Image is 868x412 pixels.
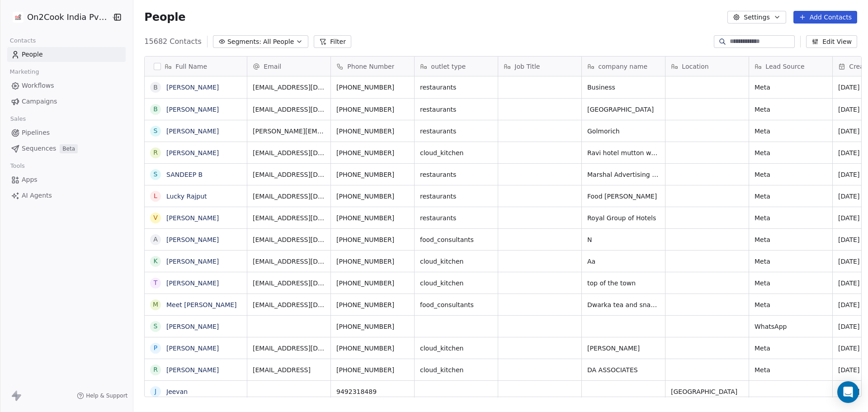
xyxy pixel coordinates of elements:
div: Lead Source [749,57,832,76]
div: V [154,213,158,223]
span: On2Cook India Pvt. Ltd. [27,11,109,23]
a: [PERSON_NAME] [166,345,219,352]
a: Workflows [7,78,126,93]
span: [PHONE_NUMBER] [336,127,409,136]
span: cloud_kitchen [420,365,492,374]
span: Meta [755,365,827,374]
a: People [7,47,126,62]
span: restaurants [420,105,492,114]
span: cloud_kitchen [420,279,492,288]
div: K [154,256,158,266]
div: grid [145,76,247,398]
span: cloud_kitchen [420,148,492,157]
span: AI Agents [22,191,52,200]
span: Meta [755,213,827,223]
span: company name [598,62,647,71]
span: Contacts [6,34,40,47]
span: [PHONE_NUMBER] [336,279,409,288]
span: [PHONE_NUMBER] [336,148,409,157]
span: All People [263,37,294,47]
span: People [22,50,43,59]
span: [PHONE_NUMBER] [336,105,409,114]
span: [GEOGRAPHIC_DATA] [587,105,660,114]
span: Help & Support [86,392,127,399]
span: Meta [755,192,827,201]
a: Lucky Rajput [166,193,207,200]
span: cloud_kitchen [420,257,492,266]
a: Apps [7,172,126,187]
div: Full Name [145,57,247,76]
span: Dwarka tea and snacks [587,300,660,309]
span: [PHONE_NUMBER] [336,365,409,374]
div: R [153,365,158,374]
span: N [587,235,660,244]
span: Meta [755,344,827,353]
img: on2cook%20logo-04%20copy.jpg [13,12,24,23]
a: [PERSON_NAME] [166,279,219,287]
span: People [144,10,185,24]
span: [PERSON_NAME][EMAIL_ADDRESS][MEDICAL_DATA][DOMAIN_NAME] [253,127,325,136]
div: Email [247,57,330,76]
span: [EMAIL_ADDRESS][DOMAIN_NAME] [253,105,325,114]
div: R [153,148,158,157]
span: 15682 Contacts [144,36,202,47]
span: Business [587,83,660,92]
span: top of the town [587,279,660,288]
div: company name [582,57,665,76]
div: B [154,83,158,92]
div: S [154,170,158,179]
span: [EMAIL_ADDRESS][DOMAIN_NAME] [253,170,325,179]
span: [PHONE_NUMBER] [336,300,409,309]
span: Sales [6,112,30,126]
span: [EMAIL_ADDRESS] [253,365,325,374]
div: t [154,278,158,288]
span: [EMAIL_ADDRESS][DOMAIN_NAME] [253,279,325,288]
div: S [154,322,158,331]
span: Meta [755,105,827,114]
div: B [154,104,158,114]
button: Add Contacts [793,11,857,24]
span: [EMAIL_ADDRESS][DOMAIN_NAME] [253,344,325,353]
div: outlet type [415,57,498,76]
span: restaurants [420,127,492,136]
span: Royal Group of Hotels [587,213,660,223]
span: restaurants [420,192,492,201]
a: [PERSON_NAME] [166,366,219,374]
span: [EMAIL_ADDRESS][DOMAIN_NAME] [253,213,325,223]
span: Golmorich [587,127,660,136]
span: Food [PERSON_NAME] [587,192,660,201]
a: [PERSON_NAME] [166,323,219,330]
div: S [154,126,158,136]
span: [GEOGRAPHIC_DATA] [671,387,743,396]
button: Settings [727,11,786,24]
span: Meta [755,300,827,309]
div: Phone Number [331,57,414,76]
span: Workflows [22,81,54,90]
span: Job Title [514,62,540,71]
a: [PERSON_NAME] [166,214,219,222]
span: [EMAIL_ADDRESS][DOMAIN_NAME] [253,148,325,157]
a: Campaigns [7,94,126,109]
span: Sequences [22,144,56,153]
span: restaurants [420,83,492,92]
span: Aa [587,257,660,266]
span: Meta [755,127,827,136]
button: Filter [314,35,351,48]
span: cloud_kitchen [420,344,492,353]
span: [PERSON_NAME] [587,344,660,353]
a: [PERSON_NAME] [166,84,219,91]
span: Email [264,62,281,71]
span: Pipelines [22,128,50,137]
a: SANDEEP B [166,171,203,178]
span: [PHONE_NUMBER] [336,322,409,331]
span: Location [682,62,708,71]
span: restaurants [420,170,492,179]
div: Job Title [498,57,581,76]
span: Apps [22,175,38,185]
span: Meta [755,83,827,92]
span: Meta [755,235,827,244]
a: SequencesBeta [7,141,126,156]
a: Pipelines [7,125,126,140]
div: Location [665,57,749,76]
span: Phone Number [347,62,394,71]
